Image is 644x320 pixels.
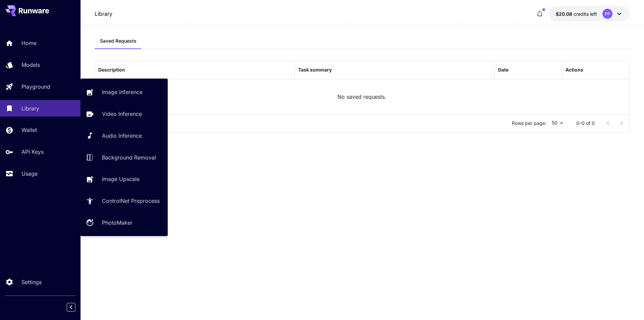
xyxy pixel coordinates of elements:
p: Usage [21,170,38,178]
span: Saved Requests [100,38,137,44]
button: Collapse sidebar [67,303,75,312]
p: Models [21,61,40,69]
div: Date [498,67,508,73]
span: credits left [574,11,597,17]
p: Image Upscale [102,175,140,183]
p: Image Inference [102,88,143,96]
p: Playground [21,83,50,91]
div: Description [98,67,125,73]
p: Video Inference [102,110,142,118]
a: ControlNet Preprocess [80,193,168,209]
a: PhotoMaker [80,215,168,231]
p: ControlNet Preprocess [102,197,160,205]
div: 50 [549,118,566,128]
a: Audio Inference [80,128,168,144]
p: No saved requests. [337,93,386,101]
p: Library [21,104,39,112]
a: Background Removal [80,149,168,166]
span: $20.08 [556,11,574,17]
button: $20.0827 [549,6,630,21]
p: Wallet [21,126,37,134]
p: Library [95,10,112,18]
a: Image Inference [80,84,168,100]
nav: breadcrumb [95,10,112,18]
a: Image Upscale [80,171,168,187]
p: 0–0 of 0 [576,120,595,127]
a: Video Inference [80,106,168,122]
div: $20.0827 [556,10,597,17]
p: API Keys [21,148,44,156]
p: Background Removal [102,153,156,162]
div: PP [602,9,612,19]
div: Task summary [298,67,332,73]
div: Actions [566,67,583,73]
p: Audio Inference [102,132,142,140]
div: Collapse sidebar [72,301,80,313]
p: Home [21,39,37,47]
p: Rows per page: [512,120,546,127]
p: Settings [21,278,42,286]
p: PhotoMaker [102,219,132,227]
